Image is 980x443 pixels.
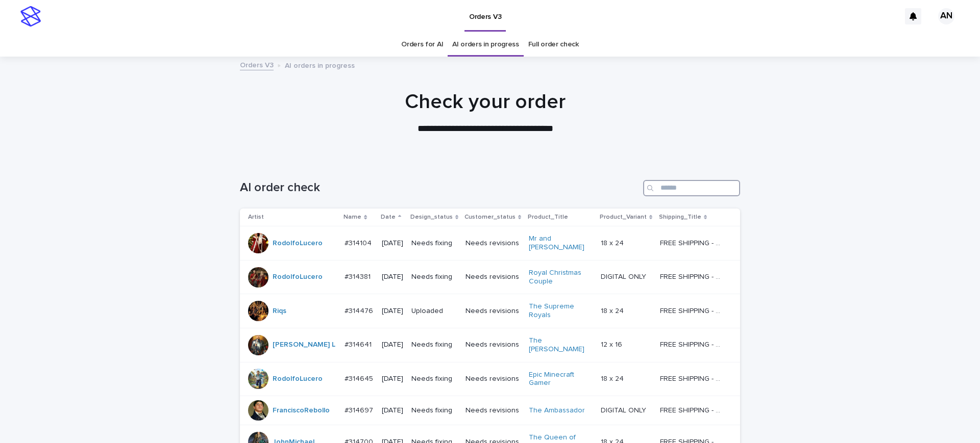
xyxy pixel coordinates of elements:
a: Riqs [273,307,286,316]
p: #314476 [345,305,375,316]
p: Needs revisions [465,307,521,316]
a: The [PERSON_NAME] [529,336,593,354]
p: AI orders in progress [285,59,355,70]
p: Needs revisions [465,375,521,383]
p: Artist [248,212,264,223]
p: Needs fixing [411,406,457,415]
p: #314645 [345,373,375,383]
p: Needs fixing [411,375,457,383]
img: stacker-logo-s-only.png [20,6,41,27]
tr: RodolfoLucero #314381#314381 [DATE]Needs fixingNeeds revisionsRoyal Christmas Couple DIGITAL ONLY... [240,260,740,294]
a: Mr and [PERSON_NAME] [529,234,593,252]
input: Search [643,180,740,196]
tr: RodolfoLucero #314104#314104 [DATE]Needs fixingNeeds revisionsMr and [PERSON_NAME] 18 x 2418 x 24... [240,226,740,260]
a: The Ambassador [529,406,585,415]
p: #314641 [345,338,374,349]
p: 18 x 24 [601,373,626,383]
p: #314697 [345,404,375,415]
div: AN [938,8,954,24]
p: Needs revisions [465,341,521,349]
a: RodolfoLucero [273,273,323,281]
a: Epic Minecraft Gamer [529,371,593,388]
p: [DATE] [382,307,403,316]
p: 18 x 24 [601,305,626,316]
p: Needs revisions [465,406,521,415]
h1: AI order check [240,180,639,195]
p: Needs revisions [465,239,521,248]
p: Uploaded [411,307,457,316]
p: [DATE] [382,239,403,248]
p: FREE SHIPPING - preview in 1-2 business days, after your approval delivery will take 5-10 b.d. [660,404,726,415]
p: Needs fixing [411,341,457,349]
a: [PERSON_NAME] L [273,341,335,349]
a: Orders for AI [401,33,443,57]
a: Orders V3 [240,59,274,70]
p: Product_Variant [600,212,647,223]
a: RodolfoLucero [273,375,323,383]
p: [DATE] [382,341,403,349]
p: Product_Title [528,212,568,223]
p: FREE SHIPPING - preview in 1-2 business days, after your approval delivery will take 5-10 b.d. [660,237,726,248]
a: FranciscoRebollo [273,406,330,415]
p: Needs fixing [411,273,457,281]
a: Royal Christmas Couple [529,269,593,286]
tr: RodolfoLucero #314645#314645 [DATE]Needs fixingNeeds revisionsEpic Minecraft Gamer 18 x 2418 x 24... [240,362,740,396]
a: The Supreme Royals [529,302,593,320]
p: FREE SHIPPING - preview in 1-2 business days, after your approval delivery will take 5-10 b.d. [660,338,726,349]
p: [DATE] [382,406,403,415]
p: DIGITAL ONLY [601,404,648,415]
tr: Riqs #314476#314476 [DATE]UploadedNeeds revisionsThe Supreme Royals 18 x 2418 x 24 FREE SHIPPING ... [240,294,740,328]
p: #314104 [345,237,374,248]
p: [DATE] [382,375,403,383]
p: DIGITAL ONLY [601,271,648,281]
p: Design_status [410,212,453,223]
p: [DATE] [382,273,403,281]
a: RodolfoLucero [273,239,323,248]
p: Shipping_Title [659,212,701,223]
p: FREE SHIPPING - preview in 1-2 business days, after your approval delivery will take 5-10 b.d. [660,373,726,383]
p: Name [344,212,361,223]
a: AI orders in progress [452,33,519,57]
p: #314381 [345,271,373,281]
p: Date [381,212,396,223]
p: FREE SHIPPING - preview in 1-2 business days, after your approval delivery will take 5-10 b.d. [660,271,726,281]
p: Needs revisions [465,273,521,281]
a: Full order check [528,33,579,57]
p: FREE SHIPPING - preview in 1-2 business days, after your approval delivery will take 5-10 b.d. [660,305,726,316]
p: Customer_status [464,212,516,223]
p: 18 x 24 [601,237,626,248]
p: Needs fixing [411,239,457,248]
tr: [PERSON_NAME] L #314641#314641 [DATE]Needs fixingNeeds revisionsThe [PERSON_NAME] 12 x 1612 x 16 ... [240,328,740,362]
h1: Check your order [235,90,736,114]
p: 12 x 16 [601,338,624,349]
tr: FranciscoRebollo #314697#314697 [DATE]Needs fixingNeeds revisionsThe Ambassador DIGITAL ONLYDIGIT... [240,396,740,425]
